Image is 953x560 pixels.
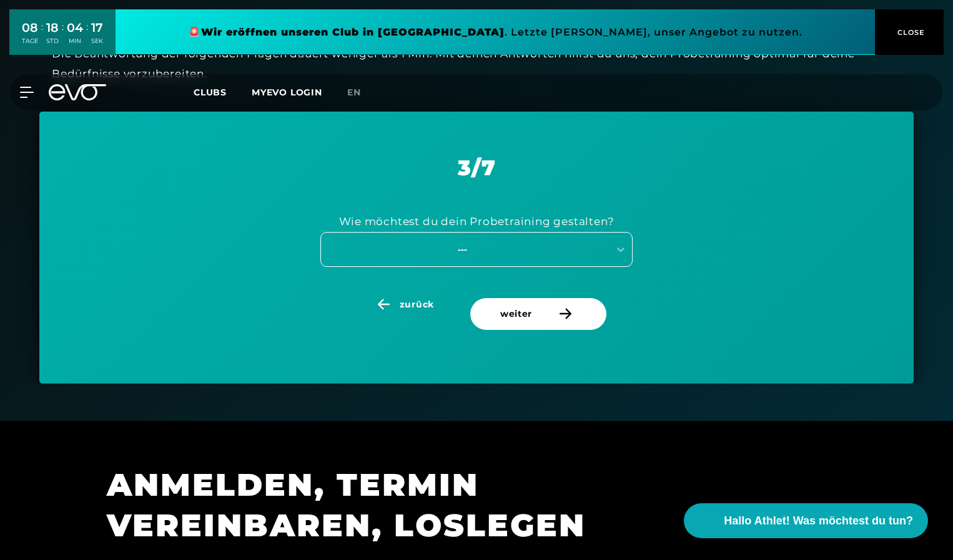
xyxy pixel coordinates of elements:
div: STD [46,37,59,46]
div: SEK [91,37,103,46]
div: 18 [46,19,59,37]
h1: ANMELDEN, TERMIN VEREINBAREN, LOSLEGEN [107,465,669,546]
span: zurück [400,298,434,311]
span: 3 / 7 [458,155,496,181]
div: : [41,20,43,53]
a: MYEVO LOGIN [252,87,322,98]
div: Wie möchtest du dein Probetraining gestalten? [339,211,615,231]
div: TAGE [22,37,38,46]
span: Clubs [194,87,227,98]
button: Hallo Athlet! Was möchtest du tun? [684,503,928,538]
a: en [347,85,376,100]
div: MIN [67,37,83,46]
span: CLOSE [894,27,925,38]
a: Clubs [194,86,252,98]
div: : [86,20,88,53]
div: 17 [91,19,103,37]
span: en [347,87,361,98]
div: --- [322,242,603,256]
span: weiter [500,307,532,321]
div: : [62,20,64,53]
button: CLOSE [875,9,944,55]
a: zurück [342,298,470,352]
div: 04 [67,19,83,37]
a: weiter [470,298,611,352]
span: Hallo Athlet! Was möchtest du tun? [724,513,913,529]
div: 08 [22,19,38,37]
